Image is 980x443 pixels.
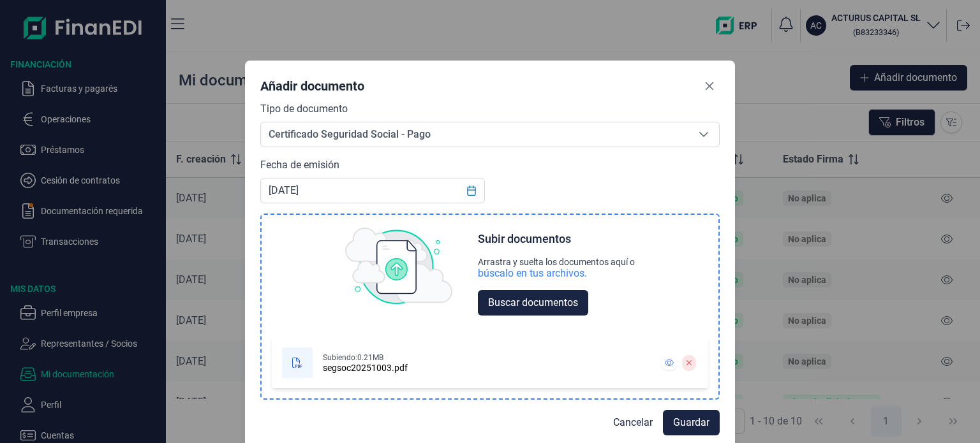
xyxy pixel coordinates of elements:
div: Seleccione una opción [688,122,719,147]
div: Añadir documento [260,77,364,95]
span: Guardar [673,415,709,430]
button: Guardar [663,410,720,435]
div: búscalo en tus archivos. [478,267,587,280]
label: Tipo de documento [260,101,348,117]
button: Buscar documentos [478,290,588,316]
button: Cancelar [603,410,663,435]
span: Certificado Seguridad Social - Pago [261,122,688,147]
div: Subiendo: 0.21MB [323,352,408,363]
span: Cancelar [613,415,653,430]
button: Close [699,76,720,96]
img: upload img [345,228,452,304]
span: Buscar documentos [488,295,578,310]
div: búscalo en tus archivos. [478,267,635,280]
div: Arrastra y suelta los documentos aquí o [478,257,635,267]
div: Subir documentos [478,231,571,247]
div: segsoc20251003.pdf [323,363,408,373]
button: Choose Date [459,179,484,202]
label: Fecha de emisión [260,157,339,173]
